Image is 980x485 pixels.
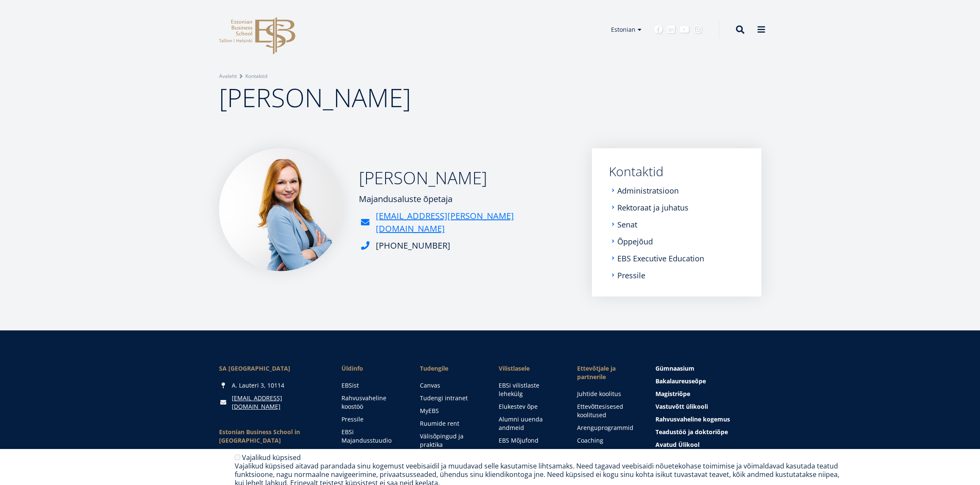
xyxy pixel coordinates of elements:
a: Arenguprogrammid [577,424,639,432]
a: Elukestev õpe [499,402,560,411]
a: Facebook [654,25,663,34]
a: Avatud Ülikool [655,441,761,449]
a: Instagram [694,25,702,34]
a: Coaching [577,436,639,445]
h2: [PERSON_NAME] [359,167,575,188]
span: Üldinfo [341,364,403,373]
span: Bakalaureuseõpe [655,377,706,385]
span: Teadustöö ja doktoriõpe [655,428,728,436]
a: Pressile [617,271,645,280]
a: Ruumide rent [420,419,481,428]
a: Alumni uuenda andmeid [499,415,560,432]
a: Juhtide koolitus [577,390,639,398]
a: Rahvusvaheline kogemus [655,415,761,424]
span: Avatud Ülikool [655,441,700,449]
span: Vilistlasele [499,364,560,373]
a: EBS Mõjufond [499,436,560,445]
a: MyEBS [420,407,481,415]
a: Tudengile [420,364,481,373]
div: Estonian Business School in [GEOGRAPHIC_DATA] [219,428,325,445]
span: Rahvusvaheline kogemus [655,415,730,423]
a: Gümnaasium [655,364,761,373]
span: Vastuvõtt ülikooli [655,402,708,410]
a: EBSist [341,381,403,390]
a: Õppejõud [617,237,653,246]
span: Magistriõpe [655,390,690,398]
a: Youtube [680,25,689,34]
a: Linkedin [667,25,675,34]
img: Jaana Kalmus [219,148,342,271]
a: EBS Executive Education [617,254,704,263]
a: Vastuvõtt ülikooli [655,402,761,411]
a: Senat [617,220,637,229]
span: Ettevõtjale ja partnerile [577,364,639,381]
a: Rektoraat ja juhatus [617,203,688,212]
a: Avaleht [219,72,237,80]
a: Magistriõpe [655,390,761,398]
a: Kontaktid [609,165,744,178]
a: Ettevõttesisesed koolitused [577,402,639,419]
div: [PHONE_NUMBER] [376,239,450,252]
a: Teadustöö ja doktoriõpe [655,428,761,436]
div: Majandusaluste õpetaja [359,193,575,205]
a: [EMAIL_ADDRESS][DOMAIN_NAME] [232,394,325,411]
div: A. Lauteri 3, 10114 [219,381,325,390]
a: Bakalaureuseõpe [655,377,761,385]
a: Pressile [341,415,403,424]
a: EBSi vilistlaste lehekülg [499,381,560,398]
a: [EMAIL_ADDRESS][PERSON_NAME][DOMAIN_NAME] [376,210,575,235]
a: Välisõpingud ja praktika [420,432,481,449]
span: Gümnaasium [655,364,694,372]
a: Kontaktid [245,72,267,80]
span: [PERSON_NAME] [219,80,411,115]
div: SA [GEOGRAPHIC_DATA] [219,364,325,373]
a: Rahvusvaheline koostöö [341,394,403,411]
label: Vajalikud küpsised [242,453,301,462]
a: Tudengi intranet [420,394,481,402]
a: EBSi Majandusstuudio [341,428,403,445]
a: Administratsioon [617,186,679,195]
a: Canvas [420,381,481,390]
